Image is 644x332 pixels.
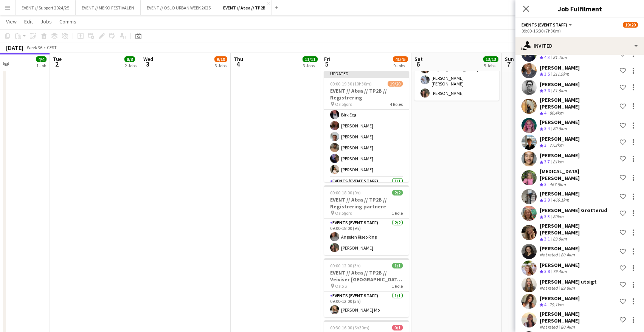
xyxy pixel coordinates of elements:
[21,17,36,26] a: Edit
[551,159,565,165] div: 81km
[521,22,567,28] span: Events (Event Staff)
[392,190,403,195] span: 2/2
[544,236,550,242] span: 3.1
[388,81,403,87] span: 19/20
[214,56,227,62] span: 9/10
[37,17,55,26] a: Jobs
[335,283,347,289] span: Oslo S
[484,63,498,68] div: 5 Jobs
[548,110,565,116] div: 80.4km
[551,268,568,275] div: 79.4km
[540,96,617,110] div: [PERSON_NAME] [PERSON_NAME]
[36,56,47,62] span: 4/4
[335,101,352,107] span: Oslofjord
[56,17,79,26] a: Comms
[303,56,318,62] span: 11/11
[551,236,568,242] div: 83.9km
[540,295,580,302] div: [PERSON_NAME]
[540,119,580,126] div: [PERSON_NAME]
[623,22,638,28] span: 19/20
[36,63,46,68] div: 1 Job
[540,64,580,71] div: [PERSON_NAME]
[233,60,243,68] span: 4
[324,219,409,255] app-card-role: Events (Event Staff)2/209:00-18:00 (9h)Angelen Riseo Ring[PERSON_NAME]
[540,262,580,268] div: [PERSON_NAME]
[330,263,361,268] span: 09:00-12:00 (3h)
[544,182,546,187] span: 3
[324,70,409,76] div: Updated
[6,18,17,25] span: View
[143,56,153,62] span: Wed
[540,222,617,236] div: [PERSON_NAME] [PERSON_NAME]
[330,190,361,195] span: 09:00-18:00 (9h)
[414,51,499,101] app-card-role: Events (Rigger)3/318:00-01:00 (7h)Frøydis [PERSON_NAME][PERSON_NAME] [PERSON_NAME][PERSON_NAME]
[483,56,498,62] span: 13/13
[413,60,423,68] span: 6
[540,310,617,324] div: [PERSON_NAME] [PERSON_NAME]
[540,190,580,197] div: [PERSON_NAME]
[324,185,409,255] app-job-card: 09:00-18:00 (9h)2/2EVENT // Atea // TP2B // Registrering partnere Oslofjord1 RoleEvents (Event St...
[234,56,243,62] span: Thu
[215,63,227,68] div: 3 Jobs
[551,126,568,132] div: 80.8km
[544,71,550,77] span: 3.5
[544,88,550,93] span: 3.6
[393,63,408,68] div: 9 Jobs
[125,63,137,68] div: 2 Jobs
[544,126,550,131] span: 3.4
[544,302,546,307] span: 4
[544,159,550,164] span: 3.7
[24,18,33,25] span: Edit
[392,283,403,289] span: 1 Role
[540,152,580,159] div: [PERSON_NAME]
[16,0,76,15] button: EVENT // Support 2024/25
[548,142,565,149] div: 77.2km
[551,214,565,220] div: 80km
[551,197,571,203] div: 466.1km
[540,168,617,182] div: [MEDICAL_DATA][PERSON_NAME]
[392,263,403,268] span: 1/1
[559,285,576,291] div: 89.8km
[59,18,76,25] span: Comms
[540,135,580,142] div: [PERSON_NAME]
[548,302,565,308] div: 79.1km
[504,60,514,68] span: 7
[515,37,644,55] div: Invited
[76,0,141,15] button: EVENT // MEKO FESTIVALEN
[324,269,409,283] h3: EVENT // Atea // TP2B // Veiviser [GEOGRAPHIC_DATA] S
[217,0,272,15] button: EVENT // Atea // TP2B
[540,285,559,291] div: Not rated
[303,63,317,68] div: 3 Jobs
[551,71,571,78] div: 311.9km
[324,61,409,177] app-card-role: 09:00-18:00 (9h)[PERSON_NAME]Mille Torstensen[DEMOGRAPHIC_DATA][PERSON_NAME]Birk Eeg[PERSON_NAME]...
[124,56,135,62] span: 8/8
[324,56,330,62] span: Fri
[335,210,352,216] span: Oslofjord
[324,87,409,101] h3: EVENT // Atea // TP2B // Registrering
[324,258,409,317] app-job-card: 09:00-12:00 (3h)1/1EVENT // Atea // TP2B // Veiviser [GEOGRAPHIC_DATA] S Oslo S1 RoleEvents (Even...
[551,54,568,61] div: 81.1km
[540,81,580,88] div: [PERSON_NAME]
[521,22,573,28] button: Events (Event Staff)
[540,252,559,258] div: Not rated
[25,45,44,50] span: Week 36
[540,324,559,330] div: Not rated
[52,60,62,68] span: 2
[40,18,52,25] span: Jobs
[521,28,638,34] div: 09:00-16:30 (7h30m)
[324,292,409,317] app-card-role: Events (Event Staff)1/109:00-12:00 (3h)[PERSON_NAME] Mo
[3,17,20,26] a: View
[53,56,62,62] span: Tue
[324,177,409,203] app-card-role: Events (Event Staff)1/1
[324,70,409,182] app-job-card: Updated09:00-19:30 (10h30m)19/20EVENT // Atea // TP2B // Registrering Oslofjord4 Roles09:00-18:00...
[515,4,644,14] h3: Job Fulfilment
[548,182,567,188] div: 467.8km
[47,45,57,50] div: CEST
[559,252,576,258] div: 80.4km
[544,142,546,148] span: 3
[393,56,408,62] span: 41/45
[141,0,217,15] button: EVENT // OSLO URBAN WEEK 2025
[544,110,546,116] span: 4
